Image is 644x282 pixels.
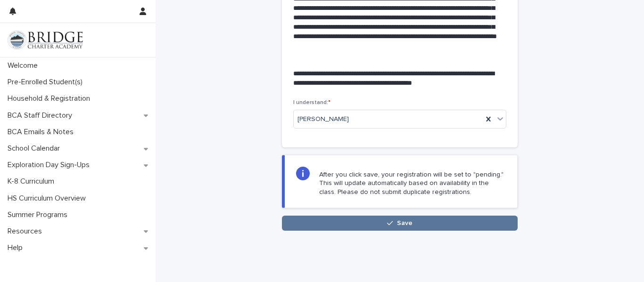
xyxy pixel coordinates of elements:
p: HS Curriculum Overview [4,194,93,203]
button: Save [282,216,518,231]
p: School Calendar [4,144,67,153]
span: I understand: [293,100,330,105]
p: Help [4,243,30,252]
p: BCA Staff Directory [4,111,80,120]
span: Save [397,220,413,226]
span: [PERSON_NAME] [297,114,349,124]
p: Exploration Day Sign-Ups [4,161,97,169]
p: After you click save, your registration will be set to "pending." This will update automatically ... [319,170,506,196]
img: V1C1m3IdTEidaUdm9Hs0 [8,31,83,49]
p: BCA Emails & Notes [4,128,81,137]
p: K-8 Curriculum [4,177,62,186]
p: Resources [4,227,50,236]
p: Welcome [4,61,45,70]
p: Summer Programs [4,210,75,219]
p: Pre-Enrolled Student(s) [4,78,90,87]
p: Household & Registration [4,94,98,103]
